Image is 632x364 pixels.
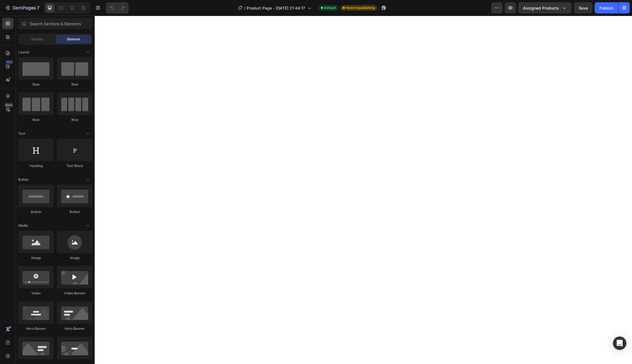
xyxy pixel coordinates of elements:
span: Save [579,6,588,10]
span: Layout [18,50,29,55]
div: 450 [5,60,13,64]
div: Image [57,255,92,260]
span: Toggle open [83,48,92,57]
div: Beta [4,103,13,107]
button: Save [574,2,592,13]
div: Heading [18,163,54,168]
span: Product Page - [DATE] 21:44:17 [247,5,305,11]
div: Row [57,82,92,87]
p: 7 [37,4,39,11]
div: Row [18,117,54,122]
button: Assigned Products [518,2,572,13]
button: Publish [595,2,618,13]
span: Toggle open [83,175,92,184]
input: Search Sections & Elements [18,18,92,29]
div: Video [18,291,54,296]
div: Image [18,255,54,260]
span: Media [18,223,28,228]
span: Need republishing [346,5,375,10]
div: Button [18,209,54,214]
span: Element [67,37,80,42]
div: Undo/Redo [106,2,129,13]
iframe: Design area [95,16,632,364]
span: Toggle open [83,221,92,230]
div: Button [57,209,92,214]
span: Button [18,177,29,182]
span: Assigned Products [523,5,559,11]
div: Open Intercom Messenger [613,336,626,350]
span: Toggle open [83,129,92,138]
div: Hero Banner [18,326,54,331]
div: Video Banner [57,291,92,296]
span: Default [324,5,336,10]
div: Text Block [57,163,92,168]
div: Publish [599,5,613,11]
div: Hero Banner [57,326,92,331]
div: Row [57,117,92,122]
span: Text [18,131,25,136]
span: Section [31,37,43,42]
span: / [244,5,245,11]
button: 7 [2,2,42,13]
div: Row [18,82,54,87]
